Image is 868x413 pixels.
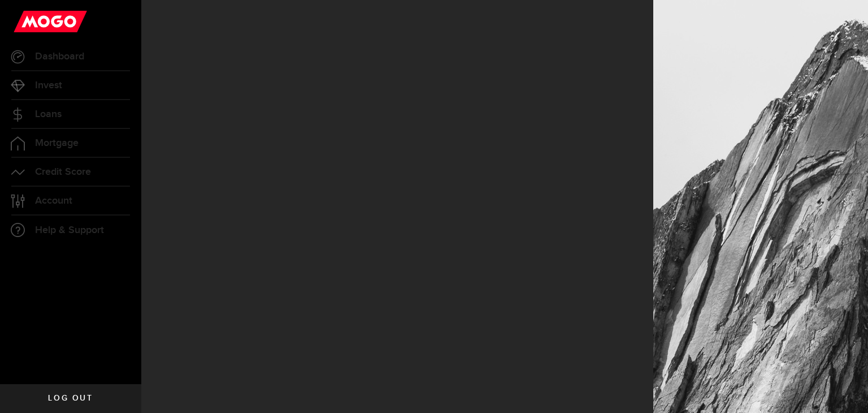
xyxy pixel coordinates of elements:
[35,51,84,62] span: Dashboard
[35,225,104,235] span: Help & Support
[35,138,79,148] span: Mortgage
[35,196,72,206] span: Account
[48,394,93,402] span: Log out
[35,167,91,177] span: Credit Score
[35,80,62,91] span: Invest
[35,109,62,119] span: Loans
